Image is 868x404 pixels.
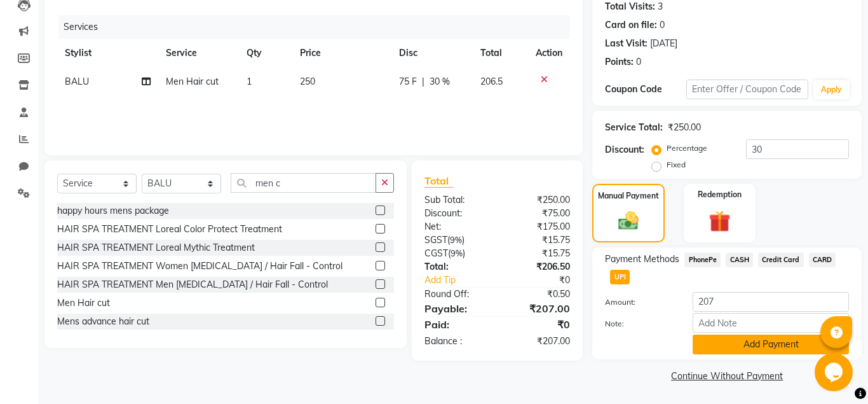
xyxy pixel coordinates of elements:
[415,301,498,316] div: Payable:
[450,235,462,245] span: 9%
[668,121,701,134] div: ₹250.00
[726,253,753,267] span: CASH
[686,80,808,99] input: Enter Offer / Coupon Code
[511,274,580,287] div: ₹0
[57,278,328,291] div: HAIR SPA TREATMENT Men [MEDICAL_DATA] / Hair Fall - Control
[391,39,472,67] th: Disc
[424,234,447,246] span: SGST
[610,270,630,284] span: UPI
[292,39,391,67] th: Price
[605,55,634,69] div: Points:
[605,18,657,32] div: Card on file:
[667,143,707,154] label: Percentage
[415,207,498,220] div: Discount:
[239,39,292,67] th: Qty
[693,313,849,333] input: Add Note
[684,253,721,267] span: PhonePe
[498,220,580,233] div: ₹175.00
[424,174,454,188] span: Total
[693,292,849,312] input: Amount
[498,260,580,274] div: ₹206.50
[473,39,529,67] th: Total
[57,260,342,273] div: HAIR SPA TREATMENT Women [MEDICAL_DATA] / Hair Fall - Control
[667,159,686,171] label: Fixed
[809,253,836,267] span: CARD
[58,15,580,39] div: Services
[758,253,804,267] span: Credit Card
[636,55,641,69] div: 0
[498,233,580,247] div: ₹15.75
[166,76,219,87] span: Men Hair cut
[660,18,665,32] div: 0
[415,288,498,301] div: Round Off:
[415,317,498,332] div: Paid:
[498,335,580,348] div: ₹207.00
[57,39,158,67] th: Stylist
[815,353,855,391] iframe: chat widget
[451,248,463,258] span: 9%
[498,288,580,301] div: ₹0.50
[415,260,498,274] div: Total:
[813,80,850,99] button: Apply
[430,75,450,88] span: 30 %
[300,76,315,87] span: 250
[480,76,503,87] span: 206.5
[399,75,417,88] span: 75 F
[498,301,580,316] div: ₹207.00
[612,209,645,233] img: _cash.svg
[698,189,742,200] label: Redemption
[595,318,683,330] label: Note:
[57,241,255,254] div: HAIR SPA TREATMENT Loreal Mythic Treatment
[415,220,498,233] div: Net:
[422,75,424,88] span: |
[415,233,498,247] div: ( )
[415,247,498,260] div: ( )
[247,76,252,87] span: 1
[498,207,580,220] div: ₹75.00
[415,335,498,348] div: Balance :
[595,370,859,383] a: Continue Without Payment
[57,296,110,310] div: Men Hair cut
[605,37,648,50] div: Last Visit:
[598,190,659,202] label: Manual Payment
[158,39,239,67] th: Service
[498,193,580,207] div: ₹250.00
[528,39,570,67] th: Action
[605,83,686,96] div: Coupon Code
[415,193,498,207] div: Sub Total:
[65,76,89,87] span: BALU
[498,317,580,332] div: ₹0
[231,173,376,193] input: Search or Scan
[650,37,677,50] div: [DATE]
[605,143,644,157] div: Discount:
[702,208,737,235] img: _gift.svg
[693,335,849,354] button: Add Payment
[415,274,511,287] a: Add Tip
[57,315,149,328] div: Mens advance hair cut
[498,247,580,260] div: ₹15.75
[57,204,169,218] div: happy hours mens package
[605,253,679,266] span: Payment Methods
[424,247,448,259] span: CGST
[605,121,663,134] div: Service Total:
[595,296,683,308] label: Amount:
[57,223,282,236] div: HAIR SPA TREATMENT Loreal Color Protect Treatment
